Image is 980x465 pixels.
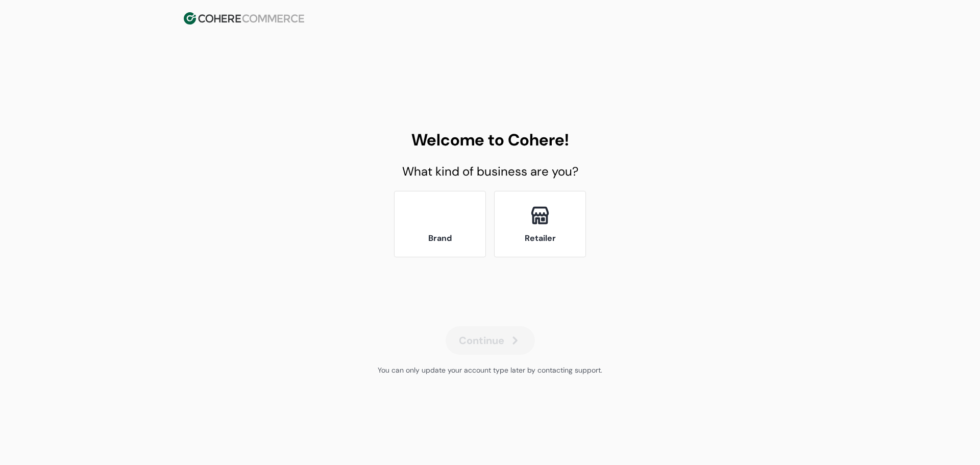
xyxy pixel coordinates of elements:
p: Brand [428,232,452,244]
button: Continue [446,326,535,355]
p: You can only update your account type later by contacting support. [378,365,602,376]
p: Retailer [525,232,556,244]
p: What kind of business are you? [402,162,578,181]
h4: Welcome to Cohere! [411,128,569,152]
